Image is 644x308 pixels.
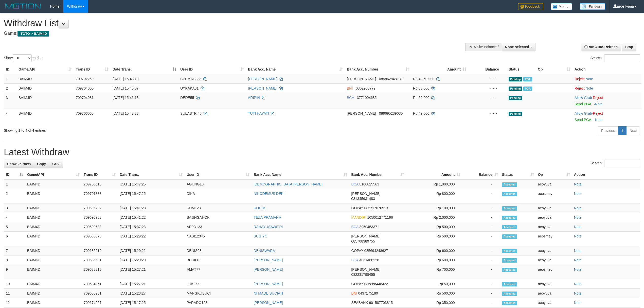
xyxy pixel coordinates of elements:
th: Amount: activate to sort column ascending [406,170,462,179]
td: · [573,93,641,109]
span: [DATE] 15:46:13 [113,96,138,100]
span: Show 25 rows [7,162,31,166]
td: - [462,246,500,255]
td: BAIM4D [25,298,82,307]
td: aeoyuva [536,289,572,298]
span: [DATE] 15:45:07 [113,86,138,90]
td: 4 [4,109,16,124]
a: Allow Grab [575,96,592,100]
td: 709701888 [82,189,118,203]
td: [DATE] 15:41:23 [118,203,185,213]
td: Rp 1,900,000 [406,179,462,189]
td: [DATE] 15:29:22 [118,232,185,246]
td: 709700015 [82,179,118,189]
td: BAJINGAHOKI [185,213,252,222]
a: Stop [622,43,636,51]
td: [DATE] 15:23:27 [118,289,185,298]
td: BAIM4D [25,189,82,203]
span: Accepted [502,268,517,272]
span: Marked by aeosmey [523,77,532,81]
span: Copy 901587703815 to clipboard [369,301,393,305]
td: 6 [4,232,25,246]
td: - [462,179,500,189]
td: · [573,109,641,124]
span: BCA [347,96,354,100]
a: Note [574,258,582,262]
td: - [462,289,500,298]
td: - [462,279,500,289]
img: Feedback.jpg [518,3,543,10]
td: Rp 50,000 [406,279,462,289]
td: · [573,74,641,84]
td: Rp 2,000,000 [406,213,462,222]
img: panduan.png [580,3,605,10]
span: Copy 1050012771196 to clipboard [367,215,393,219]
td: 3 [4,203,25,213]
span: Accepted [502,249,517,253]
a: Note [574,249,582,253]
td: [DATE] 15:27:21 [118,279,185,289]
td: BAIM4D [25,246,82,255]
span: None selected [505,45,529,49]
td: - [462,265,500,279]
td: 3 [4,93,16,109]
td: BAIM4D [25,203,82,213]
td: 7 [4,246,25,255]
span: Copy 085694248627 to clipboard [364,249,388,253]
td: ARJO123 [185,222,252,232]
a: Note [586,86,593,90]
span: UYKAKA81 [180,86,199,90]
a: Note [574,182,582,186]
td: - [462,222,500,232]
th: Op: activate to sort column ascending [536,65,573,74]
th: Trans ID: activate to sort column ascending [74,65,111,74]
td: Rp 350,000 [406,298,462,307]
td: 9 [4,265,25,279]
a: Note [574,301,582,305]
a: Note [574,267,582,271]
h1: Withdraw List [4,18,424,28]
td: DIKA [185,189,252,203]
a: Note [574,234,582,238]
td: 1 [4,74,16,84]
a: [PERSON_NAME] [254,267,283,271]
td: AGUNG10 [185,179,252,189]
span: BCA [351,258,358,262]
td: BAIM4D [25,289,82,298]
td: Rp 100,000 [406,203,462,213]
a: ROHIM [254,206,265,210]
td: BAIM4D [16,93,74,109]
a: Next [626,126,640,135]
a: Allow Grab [575,111,592,115]
td: 709695232 [82,203,118,213]
th: ID: activate to sort column descending [4,170,25,179]
h1: Latest Withdraw [4,147,640,157]
a: Note [574,192,582,196]
div: PGA Site Balance / [465,43,502,51]
td: 12 [4,298,25,307]
td: aeoyuva [536,179,572,189]
td: - [462,189,500,203]
td: 1 [4,179,25,189]
a: 1 [618,126,627,135]
td: 709690522 [82,222,118,232]
th: Balance: activate to sort column ascending [462,170,500,179]
span: Copy 089695239030 to clipboard [379,111,403,115]
span: Marked by aeoyuva [523,87,532,91]
a: Reject [593,111,603,115]
td: Rp 500,000 [406,222,462,232]
td: 11 [4,289,25,298]
td: 709685681 [82,255,118,265]
a: [PERSON_NAME] [248,86,277,90]
span: Copy 8100825563 to clipboard [359,182,379,186]
span: 709704981 [76,96,94,100]
td: [DATE] 15:47:25 [118,189,185,203]
a: TEZA PRAMANA [254,215,281,219]
th: ID [4,65,16,74]
th: Game/API: activate to sort column ascending [16,65,74,74]
a: Note [595,118,603,122]
input: Search: [604,160,640,167]
span: [DATE] 15:43:13 [113,77,138,81]
td: 4 [4,213,25,222]
a: Copy [34,160,49,168]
